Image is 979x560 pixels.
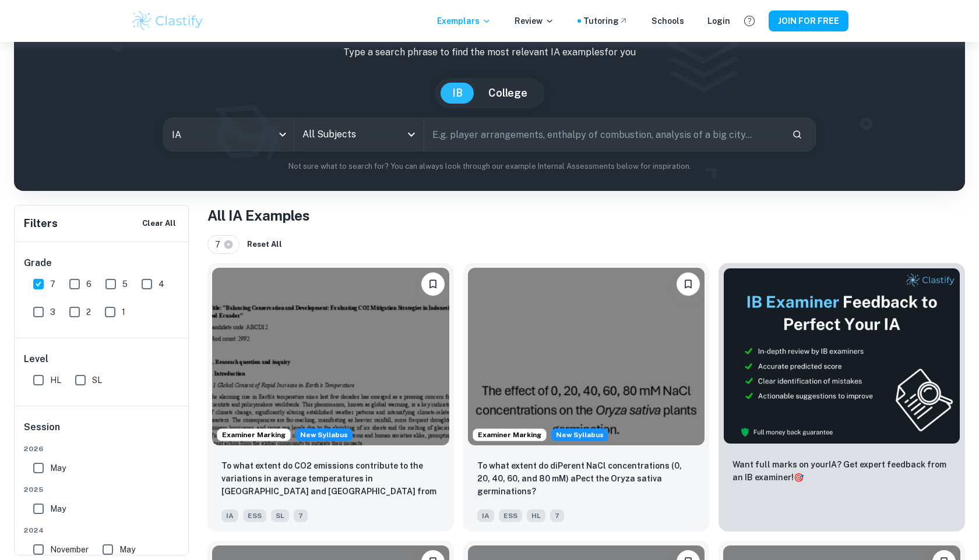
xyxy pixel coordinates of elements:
p: Exemplars [437,15,491,27]
button: College [477,83,539,104]
button: Search [787,125,807,144]
span: 🎯 [794,473,804,482]
h1: All IA Examples [207,205,965,226]
span: November [50,543,89,556]
p: Not sure what to search for? You can always look through our example Internal Assessments below f... [23,161,956,172]
button: JOIN FOR FREE [769,10,848,31]
div: Starting from the May 2026 session, the ESS IA requirements have changed. We created this exempla... [551,428,608,441]
div: 7 [207,235,240,254]
h6: Filters [24,215,58,232]
p: Type a search phrase to find the most relevant IA examples for you [23,45,956,59]
span: IA [477,509,494,522]
span: SL [271,509,289,522]
span: 2026 [24,444,180,454]
span: May [119,543,135,556]
button: Please log in to bookmark exemplars [421,272,445,296]
span: 4 [159,278,164,290]
span: 2024 [24,525,180,536]
p: Review [515,15,554,27]
a: Login [707,15,730,27]
span: SL [92,374,102,387]
a: Schools [652,15,684,27]
a: ThumbnailWant full marks on yourIA? Get expert feedback from an IB examiner! [719,263,965,531]
a: Tutoring [583,15,628,27]
h6: Level [24,352,180,366]
h6: Grade [24,256,180,270]
span: HL [50,374,61,387]
button: Help and Feedback [739,11,759,31]
span: Examiner Marking [217,430,290,440]
span: Examiner Marking [473,430,546,440]
span: 1 [122,306,125,318]
span: 2025 [24,484,180,495]
span: 7 [294,509,308,522]
button: Open [403,126,420,143]
span: HL [527,509,545,522]
div: IA [164,118,294,151]
button: Please log in to bookmark exemplars [677,272,700,296]
h6: Session [24,420,180,444]
span: New Syllabus [295,428,353,441]
span: ESS [499,509,522,522]
button: Reset All [244,236,285,253]
span: New Syllabus [551,428,608,441]
span: 2 [86,306,91,318]
span: 3 [50,306,55,318]
img: ESS IA example thumbnail: To what extent do diPerent NaCl concentr [468,268,705,445]
button: IB [441,83,474,104]
span: May [50,502,66,515]
img: Clastify logo [131,9,205,33]
span: 7 [215,238,226,251]
p: To what extent do diPerent NaCl concentrations (0, 20, 40, 60, and 80 mM) aPect the Oryza sativa ... [477,459,696,498]
p: Want full marks on your IA ? Get expert feedback from an IB examiner! [733,458,951,484]
img: Thumbnail [723,268,960,444]
a: Examiner MarkingStarting from the May 2026 session, the ESS IA requirements have changed. We crea... [463,263,710,531]
span: 6 [86,278,91,290]
div: Starting from the May 2026 session, the ESS IA requirements have changed. We created this exempla... [295,428,353,441]
span: ESS [243,509,266,522]
a: Examiner MarkingStarting from the May 2026 session, the ESS IA requirements have changed. We crea... [207,263,454,531]
p: To what extent do CO2 emissions contribute to the variations in average temperatures in Indonesia... [221,459,440,499]
span: May [50,462,66,474]
img: ESS IA example thumbnail: To what extent do CO2 emissions contribu [212,268,449,445]
span: 7 [550,509,564,522]
button: Clear All [139,215,179,232]
span: IA [221,509,238,522]
input: E.g. player arrangements, enthalpy of combustion, analysis of a big city... [424,118,783,151]
span: 5 [122,278,128,290]
span: 7 [50,278,55,290]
